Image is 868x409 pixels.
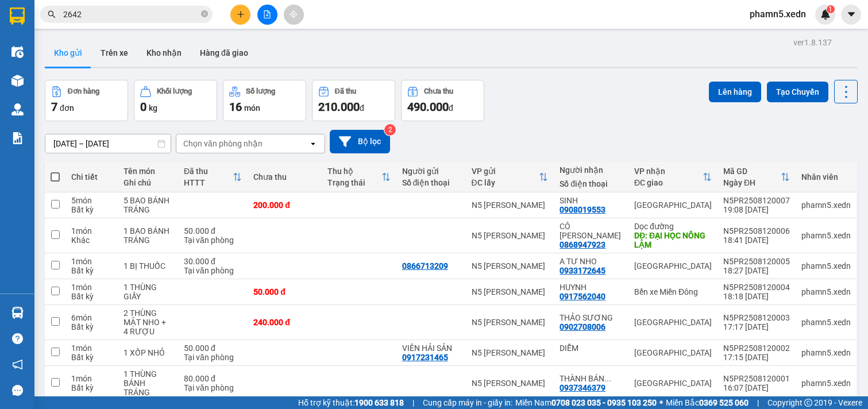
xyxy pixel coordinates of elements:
div: 1 món [71,344,112,353]
span: aim [290,10,298,18]
button: Kho gửi [45,39,91,67]
div: Bến xe Miền Đông [634,287,712,296]
div: 0917231465 [402,353,448,362]
div: 0866713209 [402,261,448,271]
div: 200.000 đ [253,200,316,210]
button: Chưa thu490.000đ [401,80,484,121]
button: file-add [257,5,277,25]
div: Bất kỳ [71,266,112,275]
div: N5 [PERSON_NAME] [472,348,549,357]
strong: 1900 633 818 [354,398,404,407]
img: warehouse-icon [11,46,24,58]
div: Số điện thoại [560,179,623,188]
div: N5 [PERSON_NAME] [472,261,549,271]
div: 0933172645 [560,266,605,275]
div: 1 BAO BÁNH TRÁNG [124,226,172,245]
div: 0917562040 [560,292,605,301]
span: message [12,385,23,396]
span: đ [360,103,364,113]
div: 80.000 đ [184,374,242,383]
div: [GEOGRAPHIC_DATA] [634,261,712,271]
div: N5PR2508120006 [723,226,790,236]
div: 1 món [71,226,112,236]
span: Miền Nam [515,396,657,409]
span: ... [604,374,611,383]
button: caret-down [841,5,861,25]
div: [GEOGRAPHIC_DATA] [634,348,712,357]
div: Tại văn phòng [184,266,242,275]
img: warehouse-icon [11,75,24,87]
button: Lên hàng [709,82,761,102]
div: SINH [560,196,623,205]
div: Đã thu [335,87,356,95]
div: 1 món [71,283,112,292]
div: Số điện thoại [402,178,460,187]
div: 1 XỐP NHỎ [124,348,172,357]
input: Tìm tên, số ĐT hoặc mã đơn [63,8,199,21]
div: A TƯ NHO [560,257,623,266]
button: Trên xe [91,39,137,67]
img: icon-new-feature [820,9,831,20]
div: Chưa thu [424,87,453,95]
div: N5PR2508120005 [723,257,790,266]
div: 0868947923 [560,240,605,249]
th: Toggle SortBy [628,162,717,192]
th: Toggle SortBy [466,162,554,192]
span: plus [237,10,245,18]
div: phamn5.xedn [801,261,851,271]
div: Bất kỳ [71,205,112,214]
div: Dọc đường [634,222,712,231]
div: HUYNH [560,283,623,292]
div: HTTT [184,178,233,187]
span: 0 [140,100,146,114]
div: 17:15 [DATE] [723,353,790,362]
button: Tạo Chuyến [767,82,828,102]
span: search [48,10,56,18]
div: Tại văn phòng [184,353,242,362]
div: Tên món [124,167,172,176]
div: 1 THÙNG GIẤY [124,283,172,301]
button: Kho nhận [137,39,191,67]
strong: 0708 023 035 - 0935 103 250 [551,398,657,407]
span: kg [149,103,157,113]
strong: 0369 525 060 [699,398,749,407]
div: 0908019553 [560,205,605,214]
div: 50.000 đ [184,226,242,236]
div: Đơn hàng [68,87,99,95]
div: Bất kỳ [71,353,112,362]
div: 1 THÙNG BÁNH TRÁNG [124,369,172,397]
div: Số lượng [246,87,275,95]
div: Chi tiết [71,172,112,182]
div: N5 [PERSON_NAME] [472,231,549,240]
span: question-circle [12,333,23,344]
span: 1 [828,5,832,13]
div: Khác [71,236,112,245]
div: N5PR2508120007 [723,196,790,205]
div: 5 món [71,196,112,205]
img: solution-icon [11,132,24,144]
div: Khối lượng [157,87,192,95]
span: caret-down [846,9,857,20]
div: Ghi chú [124,178,172,187]
div: 16:07 [DATE] [723,383,790,392]
div: [GEOGRAPHIC_DATA] [634,318,712,327]
div: N5PR2508120004 [723,283,790,292]
div: THẢO SƯƠNG [560,313,623,322]
span: đ [449,103,453,113]
input: Select a date range. [45,134,171,153]
th: Toggle SortBy [178,162,248,192]
div: DĐ: ĐẠI HỌC NÔNG LẬM [634,231,712,249]
div: 50.000 đ [184,344,242,353]
div: Người nhận [560,165,623,175]
div: Chưa thu [253,172,316,182]
span: | [412,396,414,409]
button: Đã thu210.000đ [312,80,395,121]
div: ĐC giao [634,178,703,187]
div: ver 1.8.137 [793,36,832,49]
div: Chọn văn phòng nhận [183,138,263,149]
span: copyright [804,399,812,407]
div: 17:17 [DATE] [723,322,790,331]
img: warehouse-icon [11,307,24,319]
div: 240.000 đ [253,318,316,327]
div: phamn5.xedn [801,379,851,388]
